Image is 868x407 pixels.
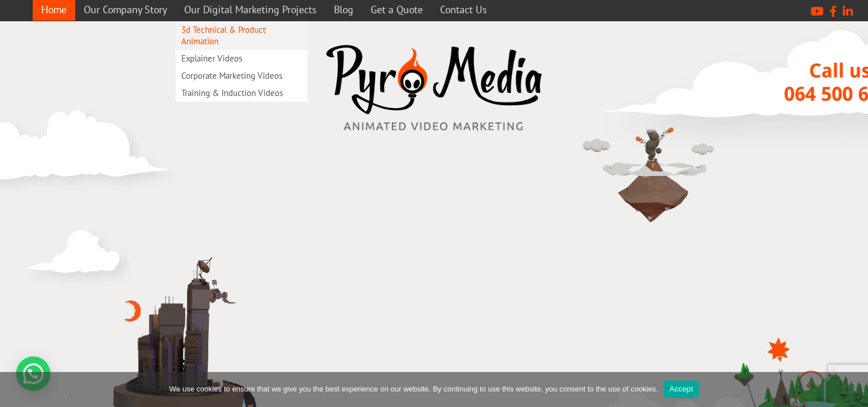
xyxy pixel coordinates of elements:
img: media company durban [578,102,721,245]
a: Explainer Videos [176,50,308,67]
span: We use cookies to ensure that we give you the best experience on our website. ​By continuing to u... [169,383,658,395]
a: Accept [664,381,699,398]
a: Training & Induction Videos [176,85,308,102]
img: corporate videos [21,222,142,293]
span: No [848,383,859,395]
a: video marketing media company westville durban logo [320,39,549,140]
a: Corporate Marketing Videos [176,67,308,85]
img: video marketing media company westville durban logo [320,39,549,138]
a: 3d Technical & Product Animation [176,21,308,50]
